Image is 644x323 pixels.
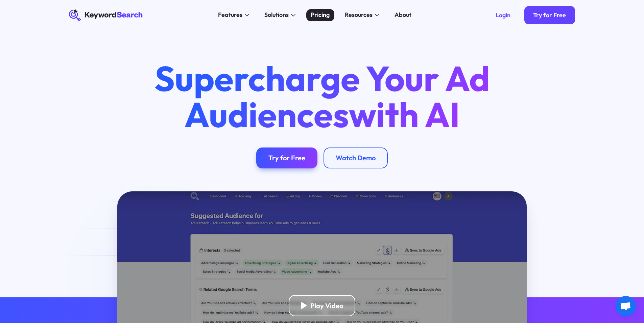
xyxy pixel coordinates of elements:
div: Watch Demo [336,154,376,162]
div: Features [218,10,242,20]
a: Ανοιχτή συνομιλία [616,296,636,316]
a: Try for Free [524,6,575,24]
div: Solutions [264,10,289,20]
div: About [395,10,411,20]
div: Login [496,11,510,19]
span: with AI [349,92,460,136]
a: Try for Free [256,147,317,169]
a: About [390,9,416,21]
div: Pricing [311,10,330,20]
div: Play Video [310,301,343,310]
div: Try for Free [533,11,566,19]
a: Login [486,6,520,24]
div: Resources [345,10,373,20]
a: Pricing [306,9,334,21]
div: Try for Free [268,154,305,162]
h1: Supercharge Your Ad Audiences [140,60,504,132]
